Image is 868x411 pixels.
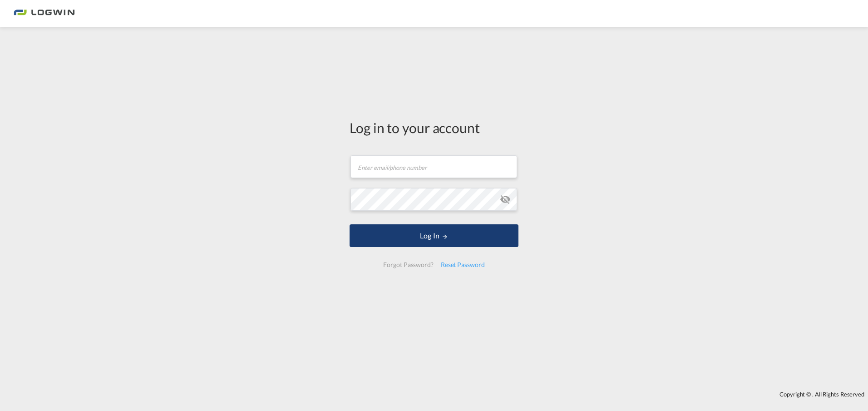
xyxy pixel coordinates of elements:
md-icon: icon-eye-off [500,194,511,205]
img: bc73a0e0d8c111efacd525e4c8ad7d32.png [14,4,75,24]
input: Enter email/phone number [350,155,517,178]
div: Reset Password [437,257,488,273]
button: LOGIN [350,224,518,247]
div: Forgot Password? [380,257,437,273]
div: Log in to your account [350,118,518,137]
